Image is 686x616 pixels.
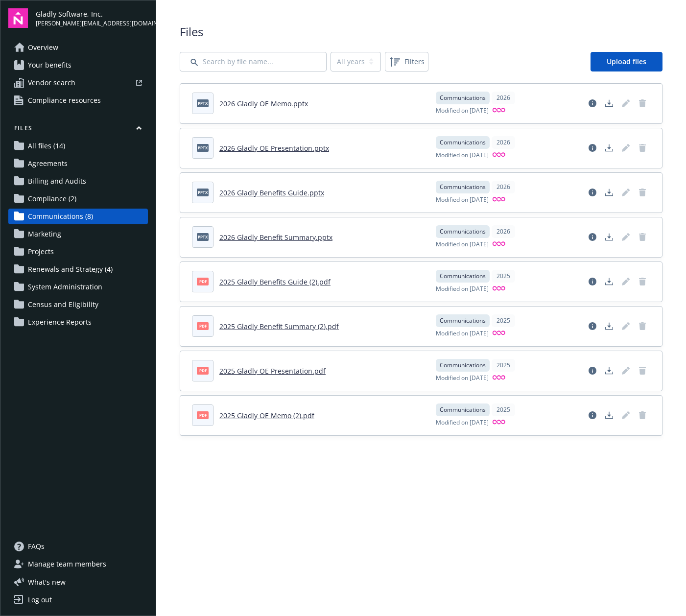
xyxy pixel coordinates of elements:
div: 2026 [492,225,515,238]
a: All files (14) [8,138,148,154]
span: pptx [197,189,209,196]
a: Upload files [591,52,662,71]
a: 2026 Gladly Benefits Guide.pptx [219,188,324,197]
input: Search by file name... [180,52,327,71]
a: View file details [585,274,600,289]
span: Experience Reports [28,314,92,330]
a: Communications (8) [8,209,148,224]
a: Download document [601,185,617,200]
span: Filters [387,54,426,70]
a: Marketing [8,226,148,242]
span: Delete document [635,140,650,156]
span: FAQs [28,539,45,554]
a: 2026 Gladly OE Presentation.pptx [219,143,329,153]
span: Edit document [618,274,634,289]
span: Delete document [635,229,650,245]
a: View file details [585,407,600,423]
a: 2025 Gladly Benefits Guide (2).pdf [219,277,331,286]
span: pdf [197,278,209,285]
div: 2025 [492,403,515,416]
a: View file details [585,140,600,156]
a: Download document [601,229,617,245]
span: Renewals and Strategy (4) [28,261,113,277]
span: Modified on [DATE] [436,106,489,116]
span: Delete document [635,95,650,111]
span: Your benefits [28,57,71,73]
a: Delete document [635,363,650,379]
span: Modified on [DATE] [436,195,489,205]
span: Communications [440,316,486,325]
img: navigator-logo.svg [8,8,28,28]
button: Gladly Software, Inc.[PERSON_NAME][EMAIL_ADDRESS][DOMAIN_NAME] [36,8,148,28]
a: Edit document [618,229,634,245]
span: Communications [440,227,486,236]
a: View file details [585,95,600,111]
a: View file details [585,363,600,379]
span: Compliance (2) [28,191,76,207]
span: pdf [197,322,209,330]
div: 2025 [492,359,515,372]
span: pdf [197,411,209,419]
span: Upload files [607,57,646,66]
span: Gladly Software, Inc. [36,9,148,19]
a: Compliance (2) [8,191,148,207]
span: Marketing [28,226,61,242]
span: Communications [440,94,486,102]
a: System Administration [8,279,148,295]
div: 2026 [492,92,515,104]
span: Delete document [635,407,650,423]
a: Your benefits [8,57,148,73]
a: Download document [601,363,617,379]
span: Overview [28,40,58,55]
a: View file details [585,185,600,200]
span: Manage team members [28,556,106,572]
span: Projects [28,244,54,260]
span: What ' s new [28,577,66,587]
span: Compliance resources [28,93,101,108]
span: Delete document [635,318,650,334]
a: Renewals and Strategy (4) [8,261,148,277]
div: 2025 [492,270,515,283]
a: Projects [8,244,148,260]
div: 2025 [492,314,515,327]
span: Files [180,24,662,40]
a: Download document [601,140,617,156]
a: 2026 Gladly Benefit Summary.pptx [219,233,332,242]
div: 2026 [492,181,515,193]
div: 2026 [492,136,515,149]
span: Communications [440,405,486,414]
a: Agreements [8,156,148,171]
span: Communications (8) [28,209,93,224]
span: Census and Eligibility [28,297,98,312]
span: Edit document [618,95,634,111]
span: Edit document [618,363,634,379]
span: Modified on [DATE] [436,374,489,383]
span: All files (14) [28,138,65,154]
span: Delete document [635,185,650,200]
a: Census and Eligibility [8,297,148,312]
span: pptx [197,144,209,151]
button: Files [8,124,148,136]
a: Manage team members [8,556,148,572]
span: Modified on [DATE] [436,418,489,427]
span: Vendor search [28,75,75,91]
span: Communications [440,183,486,191]
span: Communications [440,138,486,147]
span: Modified on [DATE] [436,329,489,338]
span: Communications [440,272,486,281]
a: Billing and Audits [8,173,148,189]
span: Filters [404,56,425,67]
a: Download document [601,95,617,111]
a: Download document [601,318,617,334]
a: Vendor search [8,75,148,91]
span: Edit document [618,318,634,334]
span: [PERSON_NAME][EMAIL_ADDRESS][DOMAIN_NAME] [36,19,148,28]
